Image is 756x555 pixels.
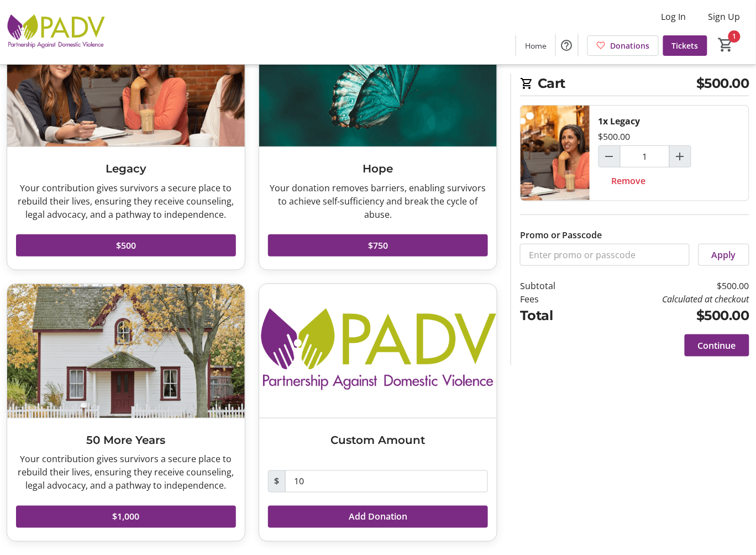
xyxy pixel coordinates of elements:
button: Log In [653,8,695,25]
h3: Hope [268,160,488,177]
span: $750 [368,239,388,252]
img: 50 More Years [7,284,245,418]
a: Tickets [663,35,707,56]
button: Sign Up [700,8,749,25]
button: Increment by one [670,146,691,167]
span: $500 [116,239,136,252]
button: Add Donation [268,506,488,528]
img: Legacy [521,106,590,201]
span: $1,000 [113,510,140,523]
div: Your contribution gives survivors a secure place to rebuild their lives, ensuring they receive co... [16,181,236,221]
span: Tickets [672,40,699,51]
button: Decrement by one [599,146,620,167]
a: Donations [587,35,659,56]
button: $750 [268,234,488,256]
button: Cart [716,35,736,55]
div: Your donation removes barriers, enabling survivors to achieve self-sufficiency and break the cycl... [268,181,488,221]
td: Fees [520,292,586,306]
span: Remove [612,174,646,187]
img: Custom Amount [259,284,497,418]
button: $1,000 [16,506,236,528]
td: Calculated at checkout [586,292,749,306]
span: Add Donation [349,510,407,523]
div: Your contribution gives survivors a secure place to rebuild their lives, ensuring they receive co... [16,453,236,493]
a: Home [516,35,555,56]
td: Total [520,306,586,326]
span: $500.00 [697,74,750,93]
input: Enter promo or passcode [520,244,690,266]
div: $500.00 [599,130,631,143]
span: Home [525,40,547,51]
h3: Legacy [16,160,236,177]
button: Apply [699,244,749,266]
td: $500.00 [586,306,749,326]
h2: Cart [520,74,749,96]
h3: Custom Amount [268,432,488,448]
div: 1x Legacy [599,114,641,128]
h3: 50 More Years [16,432,236,448]
button: Remove [599,170,659,192]
td: $500.00 [586,279,749,292]
img: Partnership Against Domestic Violence's Logo [7,4,105,60]
span: Apply [712,248,736,261]
span: Log In [662,10,686,23]
span: $ [268,470,286,493]
input: Donation Amount [285,470,488,493]
span: Continue [698,339,736,352]
button: Continue [685,334,749,357]
input: Legacy Quantity [620,145,670,167]
button: Help [556,34,578,56]
td: Subtotal [520,279,586,292]
label: Promo or Passcode [520,228,602,242]
span: Sign Up [708,10,741,23]
span: Donations [611,40,650,51]
button: $500 [16,234,236,256]
img: Hope [259,13,497,146]
img: Legacy [7,13,245,146]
